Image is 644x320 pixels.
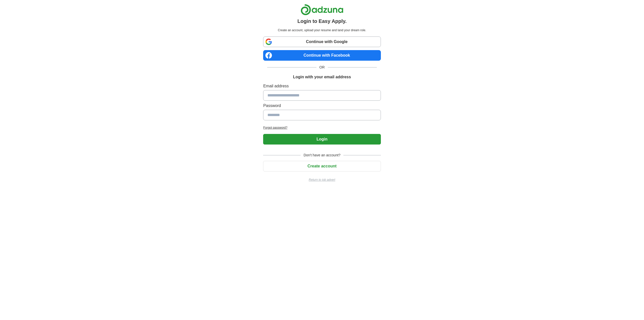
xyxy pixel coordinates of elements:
[301,4,343,15] img: Adzuna logo
[263,83,381,89] label: Email address
[297,17,347,25] h1: Login to Easy Apply.
[263,125,381,130] a: Forgot password?
[263,37,381,47] a: Continue with Google
[263,164,381,168] a: Create account
[293,74,351,80] h1: Login with your email address
[263,103,381,109] label: Password
[264,28,380,32] p: Create an account, upload your resume and land your dream role.
[263,50,381,61] a: Continue with Facebook
[316,65,328,70] span: OR
[263,161,381,171] button: Create account
[301,153,344,158] span: Don't have an account?
[263,134,381,145] button: Login
[263,177,381,182] a: Return to job advert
